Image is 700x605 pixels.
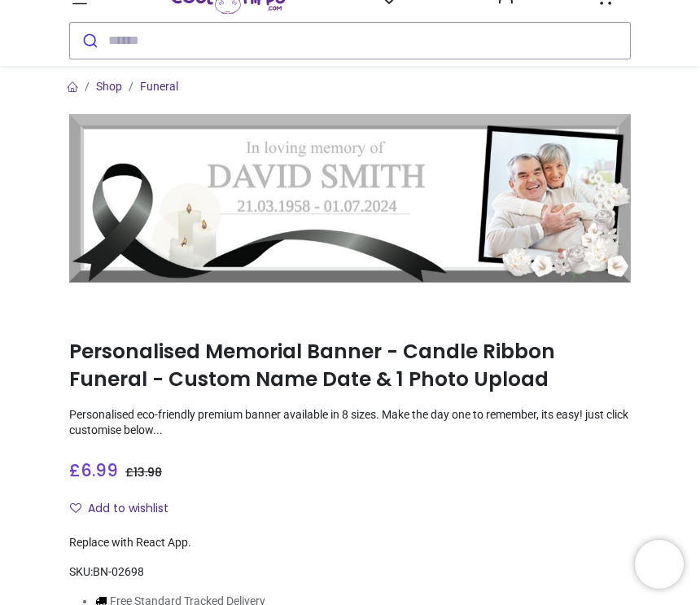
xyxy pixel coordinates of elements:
span: £ [125,464,162,480]
span: BN-02698 [93,565,144,578]
img: Personalised Memorial Banner - Candle Ribbon Funeral - Custom Name Date & 1 Photo Upload [69,114,631,283]
a: Shop [96,80,122,93]
button: Submit [70,23,108,59]
h1: Personalised Memorial Banner - Candle Ribbon Funeral - Custom Name Date & 1 Photo Upload [69,338,631,394]
button: Add to wishlistAdd to wishlist [69,495,182,523]
div: Replace with React App. [69,535,631,551]
i: Add to wishlist [70,502,81,514]
p: Personalised eco-friendly premium banner available in 8 sizes. Make the day one to remember, its ... [69,407,631,439]
span: 13.98 [133,464,162,480]
a: Funeral [140,80,178,93]
div: SKU: [69,564,631,581]
iframe: Brevo live chat [635,540,684,589]
span: 6.99 [81,458,118,482]
span: £ [69,458,118,482]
